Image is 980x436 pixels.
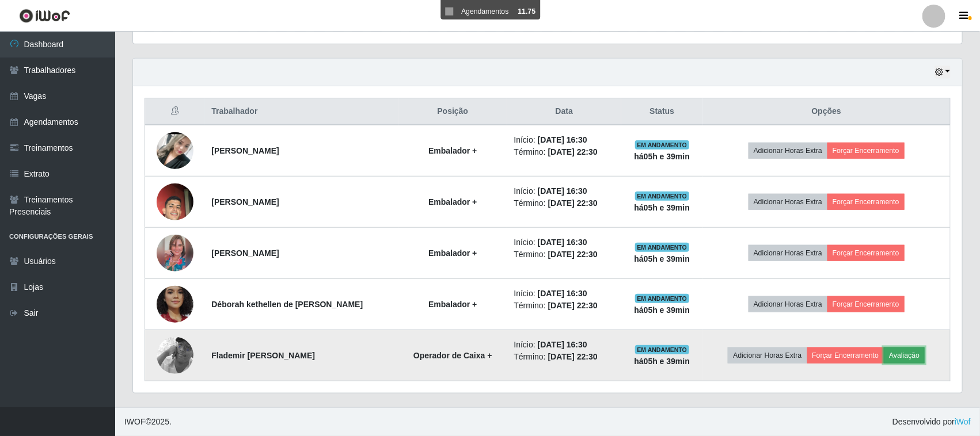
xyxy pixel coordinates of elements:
th: Trabalhador [204,98,398,125]
strong: Déborah kethellen de [PERSON_NAME] [211,300,363,309]
button: Forçar Encerramento [827,296,905,312]
strong: há 05 h e 39 min [635,357,690,366]
img: CoreUI Logo [19,9,70,23]
time: [DATE] 22:30 [548,301,598,310]
time: [DATE] 16:30 [538,186,587,196]
time: [DATE] 22:30 [548,250,598,259]
span: Desenvolvido por [892,416,971,428]
strong: há 05 h e 39 min [635,152,690,161]
th: Status [621,98,702,125]
th: Opções [703,98,951,125]
span: EM ANDAMENTO [635,345,690,354]
time: [DATE] 22:30 [548,352,598,361]
strong: [PERSON_NAME] [211,197,279,206]
button: Adicionar Horas Extra [749,194,827,210]
li: Início: [514,134,615,146]
button: Forçar Encerramento [827,194,905,210]
time: [DATE] 16:30 [538,135,587,144]
li: Início: [514,339,615,351]
button: Avaliação [884,347,925,364]
img: 1729120016145.jpeg [157,169,193,235]
a: iWof [955,417,971,426]
strong: Embalador + [428,248,477,258]
button: Adicionar Horas Extra [749,296,827,312]
span: EM ANDAMENTO [635,243,690,252]
strong: [PERSON_NAME] [211,146,279,155]
time: [DATE] 22:30 [548,198,598,208]
button: Adicionar Horas Extra [728,347,807,364]
li: Término: [514,248,615,261]
li: Término: [514,146,615,158]
time: [DATE] 16:30 [538,289,587,298]
strong: Flademir [PERSON_NAME] [211,351,315,360]
img: 1677862473540.jpeg [157,323,193,388]
button: Adicionar Horas Extra [749,245,827,261]
li: Início: [514,288,615,300]
li: Término: [514,197,615,209]
time: [DATE] 22:30 [548,147,598,156]
li: Término: [514,351,615,363]
img: 1755712424414.jpeg [157,110,193,192]
strong: Operador de Caixa + [413,351,492,360]
strong: Embalador + [428,300,477,309]
li: Início: [514,185,615,197]
span: © 2025 . [124,416,172,428]
span: EM ANDAMENTO [635,140,690,150]
strong: Embalador + [428,197,477,206]
th: Data [507,98,622,125]
strong: há 05 h e 39 min [635,305,690,315]
time: [DATE] 16:30 [538,340,587,349]
button: Forçar Encerramento [827,245,905,261]
span: IWOF [124,417,146,426]
span: EM ANDAMENTO [635,294,690,303]
li: Término: [514,300,615,312]
time: [DATE] 16:30 [538,238,587,247]
strong: Embalador + [428,146,477,155]
img: 1705882743267.jpeg [157,266,193,342]
span: EM ANDAMENTO [635,192,690,201]
th: Posição [398,98,507,125]
img: 1753388876118.jpeg [157,235,193,271]
strong: [PERSON_NAME] [211,248,279,258]
strong: há 05 h e 39 min [635,203,690,212]
button: Forçar Encerramento [827,143,905,159]
strong: há 05 h e 39 min [635,254,690,263]
li: Início: [514,236,615,248]
button: Forçar Encerramento [807,347,884,364]
button: Adicionar Horas Extra [749,143,827,159]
